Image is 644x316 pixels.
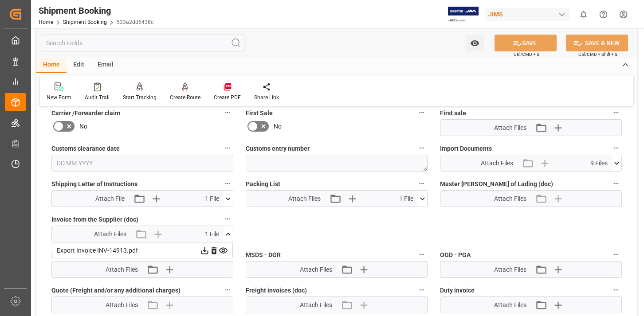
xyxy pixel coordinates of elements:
div: Audit Trail [85,94,110,101]
button: First Sale [416,107,428,118]
button: MSDS - DGR [416,249,428,260]
button: Packing List [416,178,428,189]
span: 1 File [205,194,219,203]
button: First sale [610,107,622,118]
div: Create Route [170,94,200,101]
span: Master [PERSON_NAME] of Lading (doc) [440,179,553,189]
button: JIMS [485,6,573,23]
div: Email [91,58,120,73]
button: Master [PERSON_NAME] of Lading (doc) [610,178,622,189]
button: SAVE [495,35,557,51]
button: SAVE & NEW [566,35,628,51]
button: Invoice from the Supplier (doc) [222,213,233,225]
button: Customs clearance date [222,142,233,154]
button: Help Center [593,4,613,24]
span: Attach Files [481,159,513,168]
div: Home [36,58,67,73]
span: Customs clearance date [51,144,120,153]
span: Attach Files [494,194,526,203]
input: DD.MM.YYYY [51,155,233,172]
span: Duty invoice [440,286,475,295]
button: Freight invoices (doc) [416,284,428,296]
span: Attach Files [494,265,526,274]
img: Exertis%20JAM%20-%20Email%20Logo.jpg_1722504956.jpg [448,7,479,22]
button: Customs entry number [416,142,428,154]
span: OGD - PGA [440,250,471,260]
span: Ctrl/CMD + Shift + S [578,51,617,58]
span: Invoice from the Supplier (doc) [51,215,138,224]
span: No [274,122,282,131]
span: Attach File [95,194,125,203]
span: Attach Files [288,194,321,203]
button: show 0 new notifications [573,4,593,24]
span: 1 File [205,230,219,239]
button: Shipping Letter of Instructions [222,178,233,189]
span: First Sale [246,109,273,118]
span: Carrier /Forwarder claim [51,109,120,118]
span: Shipping Letter of Instructions [51,179,137,189]
button: open menu [466,35,484,51]
a: Shipment Booking [63,19,107,25]
div: JIMS [485,8,570,21]
span: Freight invoices (doc) [246,286,307,295]
button: Duty invoice [610,284,622,296]
span: Attach Files [494,123,526,133]
span: First sale [440,109,466,118]
div: Create PDF [214,94,241,101]
span: Import Documents [440,144,492,153]
div: Edit [67,58,91,73]
button: Carrier /Forwarder claim [222,107,233,118]
div: Shipment Booking [39,4,153,17]
input: Search Fields [41,35,244,51]
div: Export Invoice INV-14913.pdf [57,246,228,255]
div: New Form [47,94,71,101]
span: Quote (Freight and/or any additional charges) [51,286,181,295]
span: Attach Files [300,300,332,310]
span: Attach Files [106,300,138,310]
button: Quote (Freight and/or any additional charges) [222,284,233,296]
button: Import Documents [610,142,622,154]
span: Attach Files [494,300,526,310]
span: Ctrl/CMD + S [514,51,539,58]
span: Preferential tariff [51,250,101,260]
button: OGD - PGA [610,249,622,260]
div: Share Link [254,94,279,101]
span: 9 Files [590,159,608,168]
span: Attach Files [106,265,138,274]
span: 1 File [399,194,413,203]
span: No [79,122,87,131]
span: Packing List [246,179,280,189]
span: Customs entry number [246,144,310,153]
div: Start Tracking [123,94,157,101]
span: Attach Files [94,230,126,239]
a: Home [39,19,53,25]
span: Attach Files [300,265,332,274]
span: MSDS - DGR [246,250,281,260]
